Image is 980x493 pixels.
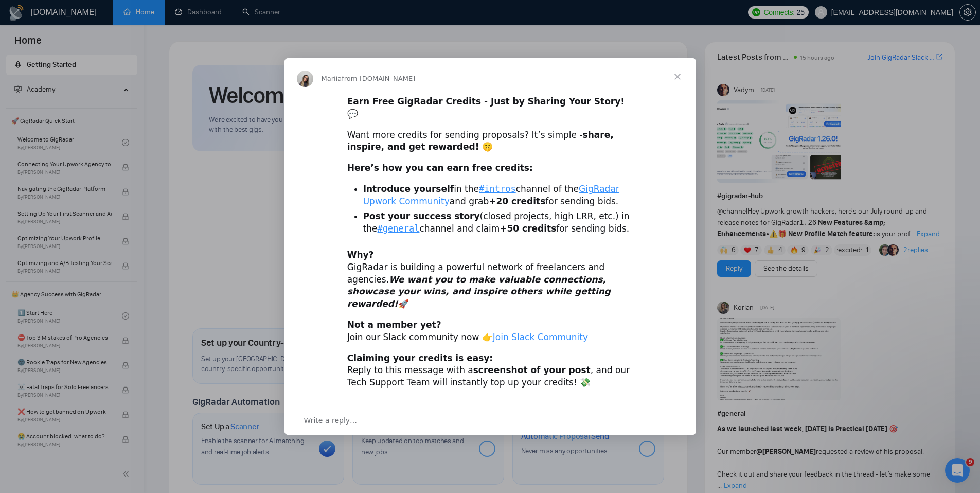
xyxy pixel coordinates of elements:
span: from [DOMAIN_NAME] [342,75,415,82]
div: Reply to this message with a , and our Tech Support Team will instantly top up your credits! 💸 [347,353,633,389]
b: Claiming your credits is easy: [347,353,493,363]
div: Open conversation and reply [284,406,696,435]
a: #general [378,223,420,234]
b: Why? [347,250,374,260]
div: GigRadar is building a powerful network of freelancers and agencies. 🚀 [347,249,633,310]
b: +50 credits [500,223,556,234]
span: Close [659,58,696,95]
span: Mariia [322,75,342,82]
span: Write a reply… [304,414,358,427]
b: screenshot of your post [473,365,591,375]
b: Introduce yourself [363,184,454,194]
img: Profile image for Mariia [297,71,313,87]
li: (closed projects, high LRR, etc.) in the channel and claim for sending bids. [363,210,633,235]
b: Post your success story [363,211,480,221]
li: in the channel of the and grab for sending bids. [363,183,633,208]
b: Here’s how you can earn free credits: [347,163,533,173]
b: Earn Free GigRadar Credits - Just by Sharing Your Story! [347,96,625,107]
div: Want more credits for sending proposals? It’s simple - [347,129,633,154]
a: Join Slack Community [493,332,588,342]
i: We want you to make valuable connections, showcase your wins, and inspire others while getting re... [347,274,611,309]
div: Join our Slack community now 👉 [347,319,633,344]
a: #intros [479,184,516,194]
b: +20 credits [489,196,545,206]
a: GigRadar Upwork Community [363,184,619,206]
div: 💬 [347,96,633,120]
b: Not a member yet? [347,320,441,330]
